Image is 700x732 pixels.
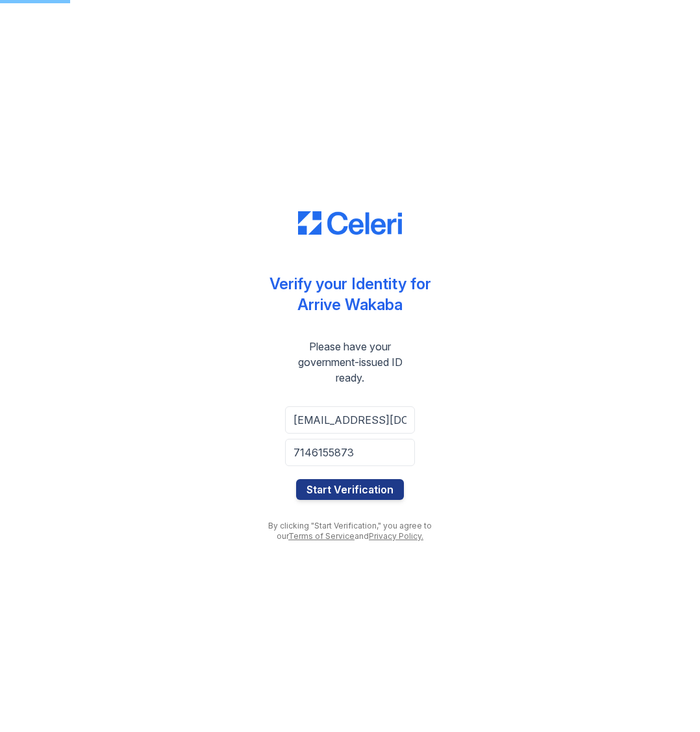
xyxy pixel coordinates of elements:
[269,274,431,315] div: Verify your Identity for Arrive Wakaba
[296,479,404,500] button: Start Verification
[298,211,402,235] img: CE_Logo_Blue-a8612792a0a2168367f1c8372b55b34899dd931a85d93a1a3d3e32e68fde9ad4.png
[259,521,441,542] div: By clicking "Start Verification," you agree to our and
[288,531,355,541] a: Terms of Service
[259,339,441,386] div: Please have your government-issued ID ready.
[285,406,415,434] input: Email
[285,439,415,466] input: Phone
[369,531,423,541] a: Privacy Policy.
